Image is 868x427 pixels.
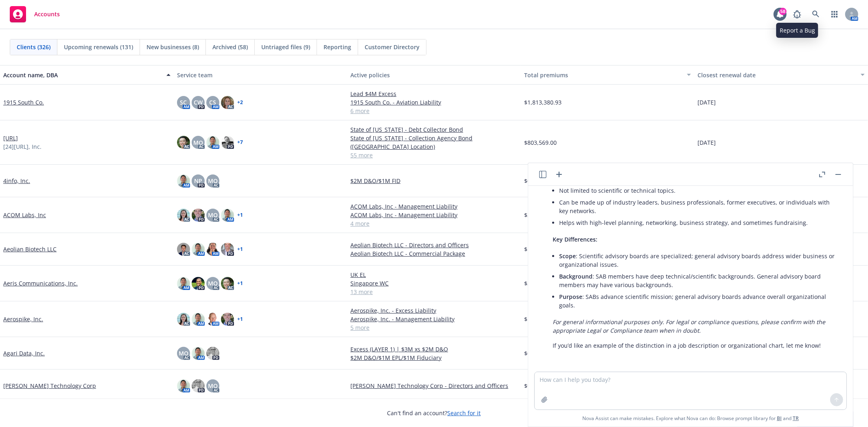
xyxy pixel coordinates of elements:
[559,291,835,311] li: : SABs advance scientific mission; general advisory boards advance overall organizational goals.
[208,381,218,390] span: MQ
[779,8,787,15] div: 58
[524,381,550,390] span: $9,447.00
[559,272,593,280] span: Background
[177,174,190,187] img: photo
[524,279,557,288] span: $341,161.00
[524,176,539,185] span: $0.00
[179,349,188,357] span: MQ
[206,243,219,256] img: photo
[350,345,518,353] a: Excess (LAYER 1) | $3M xs $2M D&O
[524,71,682,79] div: Total premiums
[194,98,203,107] span: CW
[524,138,557,147] span: $803,569.00
[697,98,716,107] span: [DATE]
[212,43,248,51] span: Archived (58)
[221,277,234,290] img: photo
[177,209,190,222] img: photo
[192,347,205,360] img: photo
[324,43,351,51] span: Reporting
[524,315,557,323] span: $128,961.00
[524,211,553,219] span: $31,130.00
[221,313,234,326] img: photo
[350,270,518,279] a: UK EL
[559,252,576,260] span: Scope
[3,142,42,151] span: [24][URL], Inc.
[350,98,518,107] a: 1915 South Co. - Aviation Liability
[350,151,518,159] a: 55 more
[174,65,348,85] button: Service team
[808,6,824,22] a: Search
[448,409,481,417] a: Search for it
[208,211,218,219] span: MQ
[350,323,518,332] a: 5 more
[793,415,799,422] a: TR
[350,288,518,296] a: 13 more
[192,379,205,392] img: photo
[237,213,243,218] a: + 1
[193,138,203,147] span: MQ
[177,71,344,79] div: Service team
[206,136,219,149] img: photo
[350,107,518,115] a: 6 more
[194,176,202,185] span: NP
[559,270,835,291] li: : SAB members have deep technical/scientific backgrounds. General advisory board members may have...
[221,136,234,149] img: photo
[206,313,219,326] img: photo
[365,43,420,51] span: Customer Directory
[177,243,190,256] img: photo
[350,241,518,249] a: Aeolian Biotech LLC - Directors and Officers
[789,6,805,22] a: Report a Bug
[237,281,243,286] a: + 1
[3,315,43,323] a: Aerospike, Inc.
[524,245,553,253] span: $13,176.00
[177,379,190,392] img: photo
[524,349,539,357] span: $0.00
[350,219,518,228] a: 4 more
[697,71,856,79] div: Closest renewal date
[697,138,716,147] span: [DATE]
[180,98,187,107] span: SC
[177,277,190,290] img: photo
[553,341,835,350] p: If you’d like an example of the distinction in a job description or organizational chart, let me ...
[3,134,18,142] a: [URL]
[3,349,45,357] a: Agari Data, Inc.
[350,125,518,134] a: State of [US_STATE] - Debt Collector Bond
[524,98,562,107] span: $1,813,380.93
[221,209,234,222] img: photo
[521,65,695,85] button: Total premiums
[559,293,582,301] span: Purpose
[582,410,799,427] span: Nova Assist can make mistakes. Explore what Nova can do: Browse prompt library for and
[350,134,518,151] a: State of [US_STATE] - Collection Agency Bond ([GEOGRAPHIC_DATA] Location)
[350,176,518,185] a: $2M D&O/$1M FID
[347,65,521,85] button: Active policies
[192,277,205,290] img: photo
[3,176,30,185] a: 4info, Inc.
[559,196,835,217] li: Can be made up of industry leaders, business professionals, former executives, or individuals wit...
[192,243,205,256] img: photo
[3,211,46,219] a: ACOM Labs, Inc
[777,415,782,422] a: BI
[3,245,57,253] a: Aeolian Biotech LLC
[350,89,518,98] a: Lead $4M Excess
[237,247,243,252] a: + 1
[146,43,199,51] span: New businesses (8)
[3,71,162,79] div: Account name, DBA
[237,140,243,145] a: + 7
[553,318,825,334] em: For general informational purposes only. For legal or compliance questions, please confirm with t...
[350,306,518,315] a: Aerospike, Inc. - Excess Liability
[17,43,50,51] span: Clients (326)
[64,43,133,51] span: Upcoming renewals (131)
[350,353,518,362] a: $2M D&O/$1M EPL/$1M Fiduciary
[221,96,234,109] img: photo
[559,250,835,270] li: : Scientific advisory boards are specialized; general advisory boards address wider business or o...
[350,71,518,79] div: Active policies
[3,98,44,107] a: 1915 South Co.
[826,6,843,22] a: Switch app
[350,249,518,258] a: Aeolian Biotech LLC - Commercial Package
[261,43,310,51] span: Untriaged files (9)
[350,315,518,323] a: Aerospike, Inc. - Management Liability
[387,409,481,417] span: Can't find an account?
[177,313,190,326] img: photo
